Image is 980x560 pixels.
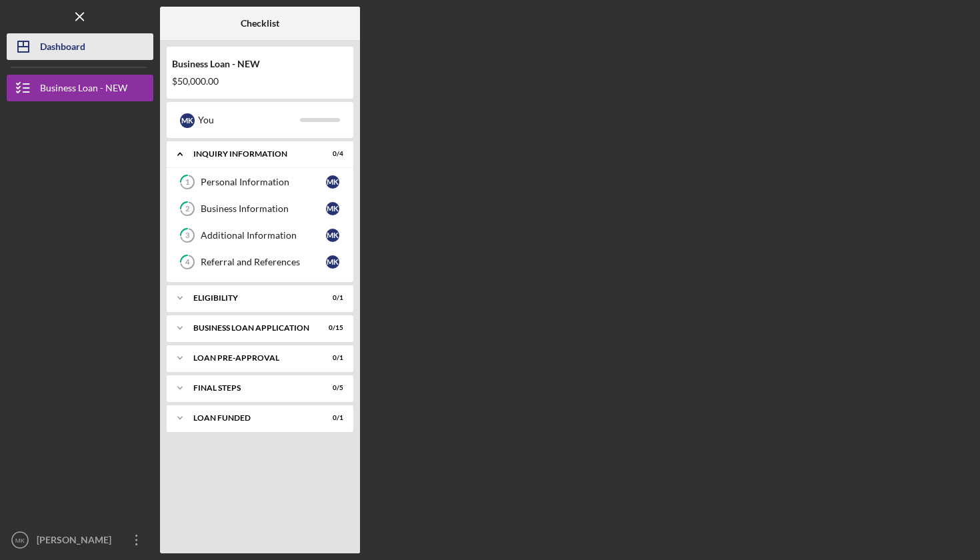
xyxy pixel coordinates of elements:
[180,113,195,128] div: M K
[201,203,326,214] div: Business Information
[319,414,343,422] div: 0 / 1
[193,414,310,422] div: LOAN FUNDED
[172,59,348,69] div: Business Loan - NEW
[201,177,326,187] div: Personal Information
[7,75,153,101] button: Business Loan - NEW
[185,178,189,187] tspan: 1
[198,109,300,131] div: You
[319,150,343,158] div: 0 / 4
[7,527,153,553] button: MK[PERSON_NAME]
[326,175,339,189] div: M K
[193,294,310,302] div: ELIGIBILITY
[193,354,310,362] div: LOAN PRE-APPROVAL
[15,537,25,544] text: MK
[319,384,343,392] div: 0 / 5
[173,222,347,249] a: 3Additional InformationMK
[201,257,326,267] div: Referral and References
[40,33,85,63] div: Dashboard
[193,150,310,158] div: INQUIRY INFORMATION
[193,384,310,392] div: FINAL STEPS
[185,258,190,267] tspan: 4
[173,249,347,275] a: 4Referral and ReferencesMK
[193,324,310,332] div: BUSINESS LOAN APPLICATION
[326,229,339,242] div: M K
[241,18,279,29] b: Checklist
[319,354,343,362] div: 0 / 1
[185,231,189,240] tspan: 3
[319,294,343,302] div: 0 / 1
[173,195,347,222] a: 2Business InformationMK
[172,76,348,87] div: $50,000.00
[7,33,153,60] button: Dashboard
[33,527,120,557] div: [PERSON_NAME]
[40,75,127,105] div: Business Loan - NEW
[185,205,189,213] tspan: 2
[319,324,343,332] div: 0 / 15
[326,202,339,215] div: M K
[201,230,326,241] div: Additional Information
[326,255,339,269] div: M K
[173,169,347,195] a: 1Personal InformationMK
